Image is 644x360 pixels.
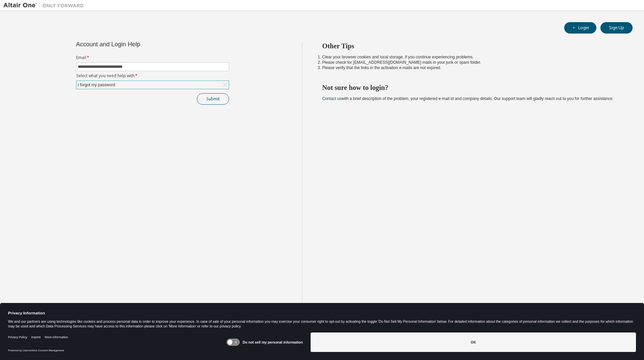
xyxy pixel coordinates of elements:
[3,2,87,9] img: Altair One
[322,60,621,65] li: Please check for [EMAIL_ADDRESS][DOMAIN_NAME] mails in your junk or spam folder.
[76,55,229,60] label: Email
[76,42,199,47] div: Account and Login Help
[197,93,229,105] button: Submit
[322,42,621,50] h2: Other Tips
[322,96,341,101] a: Contact us
[322,96,613,101] span: with a brief description of the problem, your registered e-mail id and company details. Our suppo...
[76,73,229,79] label: Select what you need help with
[322,83,621,92] h2: Not sure how to login?
[322,65,621,70] li: Please verify that the links in the activation e-mails are not expired.
[564,22,596,34] button: Login
[77,81,116,89] div: I forgot my password
[322,54,621,60] li: Clear your browser cookies and local storage, if you continue experiencing problems.
[76,81,229,89] div: I forgot my password
[600,22,633,34] button: Sign Up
